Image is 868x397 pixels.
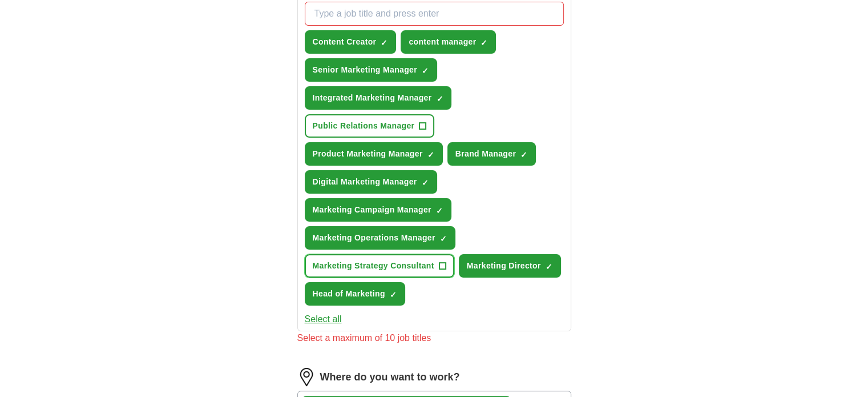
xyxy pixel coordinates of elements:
span: ✓ [427,150,434,159]
label: Where do you want to work? [320,370,460,385]
button: Marketing Director✓ [459,254,561,278]
span: Senior Marketing Manager [313,64,417,76]
button: Brand Manager✓ [447,142,536,166]
button: Marketing Campaign Manager✓ [305,198,451,222]
button: Public Relations Manager [305,114,435,138]
span: Product Marketing Manager [313,148,423,160]
span: content manager [409,36,476,48]
div: Select a maximum of 10 job titles [297,331,571,345]
span: Content Creator [313,36,377,48]
span: ✓ [481,38,487,47]
span: ✓ [390,290,397,299]
button: Product Marketing Manager✓ [305,142,443,166]
span: ✓ [436,94,443,103]
button: Senior Marketing Manager✓ [305,58,437,82]
span: Marketing Strategy Consultant [313,260,434,272]
span: ✓ [422,178,429,187]
button: Content Creator✓ [305,30,397,54]
button: Select all [305,312,342,326]
button: Head of Marketing✓ [305,282,405,306]
span: ✓ [546,262,552,271]
span: Marketing Director [467,260,541,272]
button: Marketing Strategy Consultant [305,254,454,278]
span: Integrated Marketing Manager [313,92,432,104]
span: ✓ [436,206,443,215]
span: Digital Marketing Manager [313,176,417,188]
span: ✓ [520,150,527,159]
span: ✓ [381,38,387,47]
button: content manager✓ [401,30,496,54]
input: Type a job title and press enter [305,2,564,26]
span: ✓ [422,66,429,75]
span: Head of Marketing [313,288,385,300]
button: Integrated Marketing Manager✓ [305,86,452,110]
button: Marketing Operations Manager✓ [305,226,455,250]
span: ✓ [440,234,447,243]
button: Digital Marketing Manager✓ [305,170,437,194]
span: Marketing Operations Manager [313,232,435,244]
span: Marketing Campaign Manager [313,204,431,216]
span: Brand Manager [455,148,516,160]
img: location.png [297,368,316,386]
span: Public Relations Manager [313,120,415,132]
